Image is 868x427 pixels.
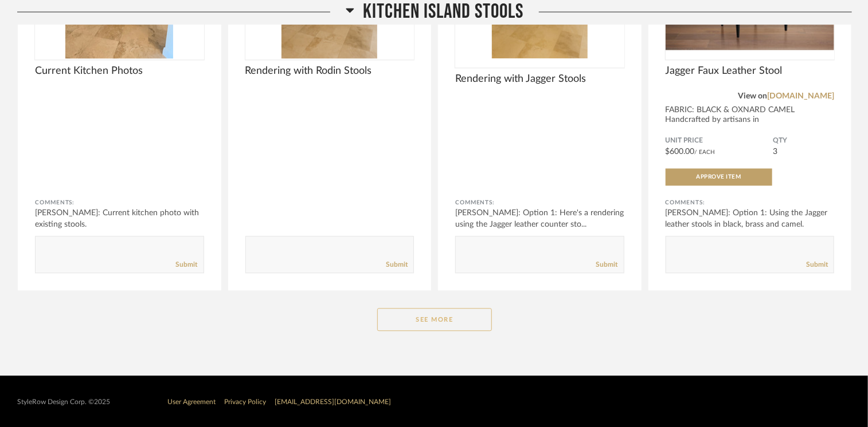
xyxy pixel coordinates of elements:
[666,136,773,145] span: Unit Price
[806,260,828,270] a: Submit
[224,398,266,405] a: Privacy Policy
[767,92,834,100] a: [DOMAIN_NAME]
[455,73,624,85] span: Rendering with Jagger Stools
[666,148,695,156] span: $600.00
[695,149,715,155] span: / Each
[35,197,204,208] div: Comments:
[455,197,624,208] div: Comments:
[666,197,835,208] div: Comments:
[35,207,204,230] div: [PERSON_NAME]: Current kitchen photo with existing stools.
[666,168,772,185] button: Approve Item
[666,105,835,135] div: FABRIC: BLACK & OXNARD CAMEL Handcrafted by artisans in [GEOGRAPHIC_DATA], our Jagg...
[666,65,835,77] span: Jagger Faux Leather Stool
[167,398,216,405] a: User Agreement
[455,207,624,230] div: [PERSON_NAME]: Option 1: Here's a rendering using the Jagger leather counter sto...
[386,260,408,270] a: Submit
[377,308,492,331] button: See More
[738,92,767,100] span: View on
[17,398,110,406] div: StyleRow Design Corp. ©2025
[245,65,415,77] span: Rendering with Rodin Stools
[596,260,618,270] a: Submit
[697,174,741,180] span: Approve Item
[275,398,391,405] a: [EMAIL_ADDRESS][DOMAIN_NAME]
[773,148,777,156] span: 3
[35,65,204,77] span: Current Kitchen Photos
[773,136,834,145] span: QTY
[176,260,198,270] a: Submit
[666,207,835,230] div: [PERSON_NAME]: Option 1: Using the Jagger leather stools in black, brass and camel.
